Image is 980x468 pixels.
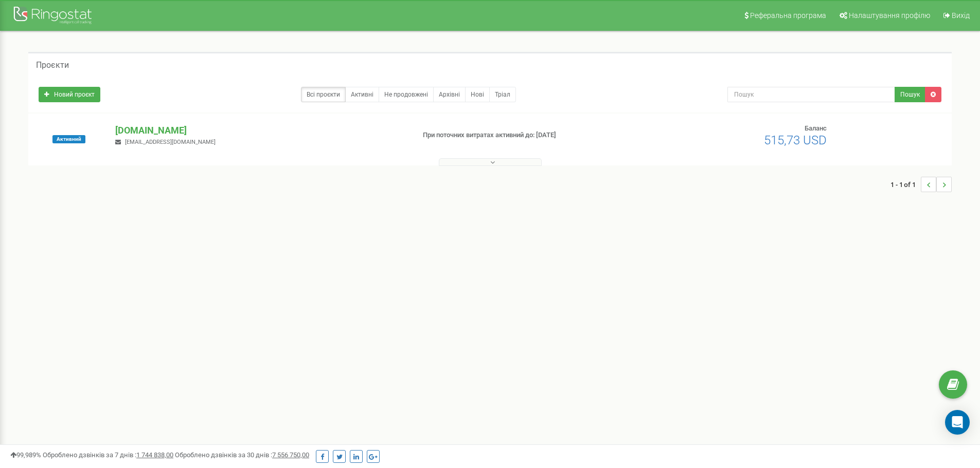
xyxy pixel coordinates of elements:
p: [DOMAIN_NAME] [115,124,406,137]
span: Налаштування профілю [849,11,930,20]
h5: Проєкти [36,61,69,70]
a: Тріал [489,87,516,102]
span: [EMAIL_ADDRESS][DOMAIN_NAME] [125,139,216,145]
input: Пошук [727,87,895,102]
u: 1 744 838,00 [136,451,173,459]
div: Open Intercom Messenger [945,410,970,435]
a: Новий проєкт [39,87,100,102]
span: Активний [52,135,85,143]
nav: ... [890,166,952,202]
a: Архівні [433,87,466,102]
a: Всі проєкти [301,87,346,102]
p: При поточних витратах активний до: [DATE] [423,130,637,140]
span: 99,989% [10,451,41,459]
span: 1 - 1 of 1 [890,177,921,192]
span: Баланс [805,124,827,132]
a: Не продовжені [379,87,434,102]
a: Нові [465,87,490,102]
button: Пошук [895,87,925,102]
span: Оброблено дзвінків за 30 днів : [175,451,309,459]
a: Активні [345,87,379,102]
span: 515,73 USD [764,133,827,147]
span: Оброблено дзвінків за 7 днів : [43,451,173,459]
span: Вихід [952,11,970,20]
span: Реферальна програма [750,11,826,20]
u: 7 556 750,00 [272,451,309,459]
